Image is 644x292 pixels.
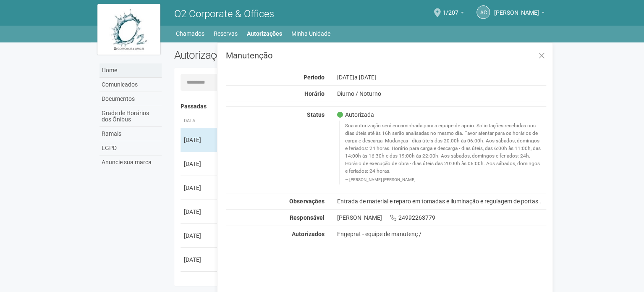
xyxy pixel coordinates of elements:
strong: Observações [289,198,324,205]
strong: Período [303,74,324,81]
a: AC [476,5,490,19]
a: Minha Unidade [291,28,330,39]
th: Data [181,114,218,128]
div: Engeprat - equipe de manutenç / [337,230,546,238]
strong: Horário [304,90,324,97]
a: 1/207 [442,11,464,17]
div: Diurno / Noturno [330,90,552,97]
a: Anuncie sua marca [99,155,162,169]
h2: Autorizações [174,49,354,61]
blockquote: Sua autorização será encaminhada para a equipe de apoio. Solicitações recebidas nos dias úteis at... [339,121,546,184]
footer: [PERSON_NAME] [PERSON_NAME] [345,177,542,183]
div: [PERSON_NAME] 24992263779 [330,214,552,221]
a: Chamados [176,28,204,39]
div: [DATE] [184,208,215,216]
a: [PERSON_NAME] [494,11,545,17]
div: [DATE] [184,279,215,288]
a: Autorizações [247,28,282,39]
a: Documentos [99,92,162,106]
span: Andréa Cunha [494,1,539,16]
strong: Status [306,111,324,118]
a: LGPD [99,141,162,155]
strong: Autorizados [292,231,324,237]
img: logo.jpg [97,4,160,55]
div: [DATE] [184,231,215,240]
a: Home [99,63,162,78]
div: Entrada de material e reparo em tomadas e iluminação e regulagem de portas . [330,197,552,205]
span: Autorizada [337,111,374,118]
span: a [DATE] [354,74,376,81]
a: Ramais [99,127,162,141]
div: [DATE] [184,255,215,264]
a: Grade de Horários dos Ônibus [99,106,162,127]
a: Comunicados [99,78,162,92]
h3: Manutenção [226,51,546,60]
h4: Passadas [181,103,540,110]
div: [DATE] [184,184,215,192]
span: O2 Corporate & Offices [174,8,274,20]
div: [DATE] [184,160,215,168]
div: [DATE] [330,74,552,81]
span: 1/207 [442,1,458,16]
a: Reservas [214,28,238,39]
strong: Responsável [290,214,324,221]
div: [DATE] [184,136,215,144]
